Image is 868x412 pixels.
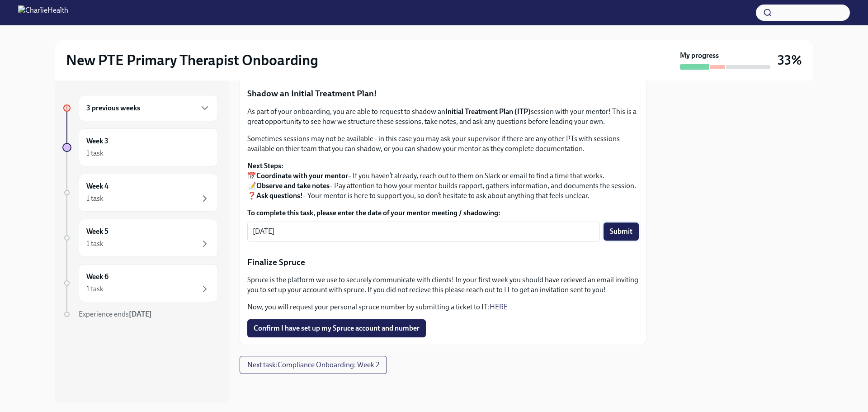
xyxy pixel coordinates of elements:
p: As part of your onboarding, you are able to request to shadow an session with your mentor! This i... [247,107,639,127]
h6: Week 6 [86,272,108,282]
h3: 33% [778,52,802,68]
div: 1 task [86,148,104,158]
h6: Week 3 [86,136,108,146]
a: Week 31 task [62,128,218,166]
a: Week 41 task [62,174,218,212]
strong: Next Steps: [247,161,283,170]
p: Finalize Spruce [247,256,639,268]
p: 📅 – If you haven’t already, reach out to them on Slack or email to find a time that works. 📝 – Pa... [247,161,639,201]
p: Spruce is the platform we use to securely communicate with clients! In your first week you should... [247,275,639,295]
a: Week 61 task [62,264,218,302]
button: Submit [604,223,639,241]
strong: Initial Treatment Plan (ITP) [445,107,531,116]
div: 1 task [86,194,104,204]
textarea: [DATE] [253,226,594,237]
div: 1 task [86,239,104,249]
h6: Week 4 [86,181,108,191]
div: 1 task [86,284,104,294]
a: Week 51 task [62,219,218,257]
p: Now, you will request your personal spruce number by submitting a ticket to IT: [247,302,639,312]
p: Sometimes sessions may not be available - in this case you may ask your supervisor if there are a... [247,134,639,154]
span: Submit [610,227,632,236]
a: HERE [490,303,508,311]
strong: Coordinate with your mentor [256,171,348,180]
h6: 3 previous weeks [86,103,140,113]
strong: Ask questions! [256,191,303,200]
strong: [DATE] [129,310,152,318]
h2: New PTE Primary Therapist Onboarding [66,51,318,69]
span: Experience ends [79,310,152,318]
span: Next task : Compliance Onboarding: Week 2 [247,360,379,369]
img: CharlieHealth [18,5,68,20]
strong: My progress [680,51,719,61]
p: Shadow an Initial Treatment Plan! [247,88,639,99]
strong: Observe and take notes [256,181,330,190]
label: To complete this task, please enter the date of your mentor meeting / shadowing: [247,208,639,218]
button: Confirm I have set up my Spruce account and number [247,319,426,337]
span: Confirm I have set up my Spruce account and number [254,324,420,333]
button: Next task:Compliance Onboarding: Week 2 [240,356,387,374]
div: 3 previous weeks [79,95,218,121]
h6: Week 5 [86,227,108,237]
